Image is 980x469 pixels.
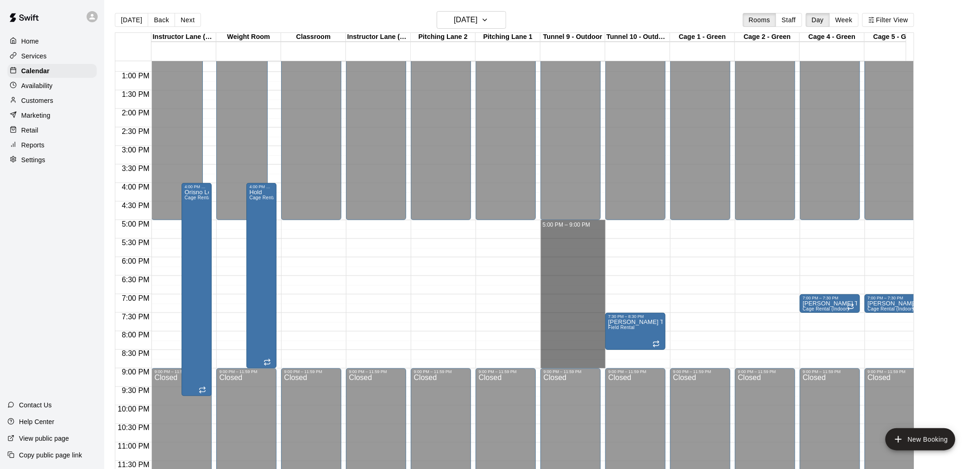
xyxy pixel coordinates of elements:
div: 4:00 PM – 9:00 PM [249,184,274,189]
span: 7:00 PM [119,294,152,302]
span: 9:00 PM [119,368,152,376]
div: Tunnel 10 - Outdoor [605,33,670,42]
div: 9:00 PM – 11:59 PM [284,370,339,374]
div: Pitching Lane 2 [411,33,476,42]
div: Instructor Lane (Cage 8) - Outdoor [346,33,411,42]
div: 9:00 PM – 11:59 PM [219,370,274,374]
p: View public page [19,434,69,443]
div: Weight Room [216,33,281,42]
div: 9:00 PM – 11:59 PM [154,370,209,374]
span: 11:00 PM [115,443,151,450]
div: 9:00 PM – 11:59 PM [673,370,728,374]
span: 2:30 PM [119,127,152,135]
span: Recurring event [912,303,919,311]
p: Settings [21,155,45,165]
div: 9:00 PM – 11:59 PM [414,370,468,374]
span: 3:30 PM [119,165,152,172]
button: Rooms [743,13,776,27]
div: 9:00 PM – 11:59 PM [803,370,857,374]
span: 8:30 PM [119,350,152,358]
button: Filter View [862,13,914,27]
span: 8:00 PM [119,331,152,339]
p: Calendar [21,66,50,76]
a: Reports [7,138,97,152]
a: Marketing [7,108,97,122]
button: Back [148,13,175,27]
span: 6:00 PM [119,257,152,265]
a: Services [7,49,97,63]
span: 5:00 PM – 9:00 PM [542,222,590,228]
div: 9:00 PM – 11:59 PM [608,370,663,374]
span: 5:30 PM [119,239,152,247]
p: Reports [21,140,44,150]
div: 4:00 PM – 9:45 PM: Orisno Lessons [182,183,212,396]
div: 7:00 PM – 7:30 PM: Steve Williams Tentative Hold [865,294,925,313]
a: Availability [7,79,97,93]
button: Day [806,13,830,27]
button: [DATE] [437,11,506,29]
div: Cage 2 - Green [735,33,800,42]
div: 9:00 PM – 11:59 PM [349,370,403,374]
div: 4:00 PM – 9:00 PM: Hold [246,183,276,368]
span: 10:30 PM [115,424,151,432]
span: Recurring event [847,303,854,311]
span: 5:00 PM [119,220,152,228]
p: Retail [21,126,38,135]
button: Next [175,13,201,27]
p: Services [21,51,47,61]
span: 9:30 PM [119,387,152,395]
span: Cage Rental (Indoor) [803,306,849,311]
span: 7:30 PM [119,313,152,321]
a: Customers [7,94,97,108]
span: 11:30 PM [115,461,151,469]
div: Cage 4 - Green [800,33,865,42]
p: Marketing [21,111,50,120]
p: Help Center [19,417,54,426]
span: Cage Rental (Indoor) [867,306,914,311]
div: 9:00 PM – 11:59 PM [867,370,922,374]
div: 7:30 PM – 8:30 PM [608,314,663,319]
div: Cage 5 - Green [865,33,930,42]
p: Copy public page link [19,450,82,460]
a: Home [7,34,97,48]
span: 1:30 PM [119,90,152,98]
div: 9:00 PM – 11:59 PM [738,370,792,374]
p: Availability [21,81,53,90]
span: Recurring event [264,359,271,366]
a: Calendar [7,64,97,78]
div: Tunnel 9 - Outdoor [540,33,605,42]
div: 7:00 PM – 7:30 PM: Steve Williams Tentative Hold [800,294,860,313]
button: add [886,428,955,450]
div: Pitching Lane 1 [476,33,540,42]
button: [DATE] [115,13,148,27]
div: 4:00 PM – 9:45 PM [184,184,209,189]
a: Settings [7,153,97,167]
div: 7:00 PM – 7:30 PM [803,296,857,300]
div: 7:00 PM – 7:30 PM [867,296,922,300]
span: 3:00 PM [119,146,152,154]
span: 6:30 PM [119,276,152,284]
p: Customers [21,96,53,105]
p: Contact Us [19,400,52,410]
span: Recurring event [653,340,660,348]
div: 7:30 PM – 8:30 PM: Steve Williams Tentative [605,313,666,350]
span: Cage Rental (Indoor) [184,195,231,200]
span: 4:00 PM [119,183,152,191]
p: Home [21,37,39,46]
span: 10:00 PM [115,406,151,413]
span: Recurring event [199,387,206,394]
div: Cage 1 - Green [670,33,735,42]
span: 2:00 PM [119,109,152,117]
button: Week [829,13,859,27]
a: Retail [7,123,97,137]
span: 4:30 PM [119,202,152,209]
span: Cage Rental (Indoor) [249,195,295,200]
